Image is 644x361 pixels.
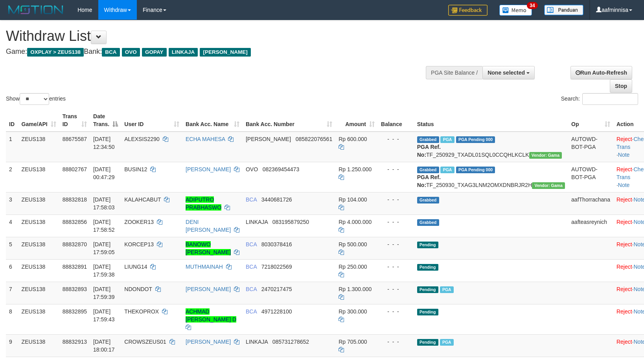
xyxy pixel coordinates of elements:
span: LINKAJA [246,219,268,225]
span: Rp 250.000 [339,264,367,270]
span: KORCEP13 [124,241,154,247]
span: [DATE] 17:58:03 [93,196,115,211]
a: Run Auto-Refresh [570,66,632,79]
th: Trans ID: activate to sort column ascending [59,109,90,132]
a: DENI [PERSON_NAME] [186,219,231,233]
div: - - - [381,263,411,271]
th: Op: activate to sort column ascending [568,109,613,132]
span: Pending [417,264,438,271]
h1: Withdraw List [6,28,421,44]
div: - - - [381,135,411,143]
span: 88832870 [63,241,87,247]
a: Reject [616,241,632,247]
span: Rp 600.000 [339,136,367,142]
span: BCA [246,196,257,203]
td: aafteasreynich [568,214,613,237]
div: PGA Site Balance / [426,66,482,79]
th: ID [6,109,18,132]
span: Copy 085731278652 to clipboard [272,339,309,345]
div: - - - [381,285,411,293]
td: ZEUS138 [18,304,59,334]
div: - - - [381,165,411,173]
a: Note [618,152,630,158]
span: Grabbed [417,167,439,173]
span: [DATE] 17:59:38 [93,264,115,278]
a: Reject [616,166,632,172]
span: CROWSZEUS01 [124,339,166,345]
span: Rp 1.300.000 [339,286,372,292]
td: ZEUS138 [18,214,59,237]
span: BCA [246,241,257,247]
span: LIUNG14 [124,264,147,270]
a: Reject [616,219,632,225]
span: KALAHCABUT [124,196,161,203]
span: Grabbed [417,136,439,143]
th: Game/API: activate to sort column ascending [18,109,59,132]
span: [DATE] 17:59:43 [93,308,115,323]
span: NDONDOT [124,286,152,292]
th: Amount: activate to sort column ascending [335,109,378,132]
a: Reject [616,339,632,345]
span: Grabbed [417,197,439,203]
span: Marked by aafpengsreynich [440,136,454,143]
th: Bank Acc. Name: activate to sort column ascending [182,109,243,132]
img: Feedback.jpg [448,5,488,16]
h4: Game: Bank: [6,48,421,56]
span: Marked by aafnoeunsreypich [440,339,454,346]
td: 7 [6,282,18,304]
span: 88832891 [63,264,87,270]
span: None selected [488,70,525,76]
th: Balance [378,109,414,132]
td: ZEUS138 [18,132,59,162]
span: 88802767 [63,166,87,172]
span: Pending [417,242,438,248]
span: Grabbed [417,219,439,226]
span: [DATE] 12:34:50 [93,136,115,150]
a: Stop [610,79,632,93]
span: Rp 4.000.000 [339,219,372,225]
input: Search: [582,93,638,105]
span: [DATE] 17:59:05 [93,241,115,255]
th: Date Trans.: activate to sort column descending [90,109,121,132]
span: Vendor URL: https://trx31.1velocity.biz [529,152,562,159]
span: Rp 300.000 [339,308,367,315]
div: - - - [381,308,411,315]
b: PGA Ref. No: [417,144,441,158]
td: ZEUS138 [18,162,59,192]
td: ZEUS138 [18,192,59,214]
span: Copy 2470217475 to clipboard [261,286,292,292]
span: 88832856 [63,219,87,225]
td: 6 [6,259,18,282]
a: ECHA MAHESA [186,136,225,142]
a: Reject [616,308,632,315]
th: User ID: activate to sort column ascending [121,109,182,132]
a: ADIPUTRO PRABHASWO [186,196,221,211]
td: ZEUS138 [18,334,59,357]
span: LINKAJA [169,48,198,57]
span: Pending [417,339,438,346]
a: Reject [616,136,632,142]
td: aafThorrachana [568,192,613,214]
span: BCA [246,264,257,270]
a: MUTHMAINAH [186,264,223,270]
div: - - - [381,196,411,203]
span: BCA [246,286,257,292]
span: BCA [102,48,120,57]
span: ALEXSIS2290 [124,136,160,142]
td: TF_250929_TXADL01SQL0CCQHLKCLK [414,132,568,162]
td: 8 [6,304,18,334]
div: - - - [381,240,411,248]
a: [PERSON_NAME] [186,339,231,345]
span: 34 [527,2,537,9]
button: None selected [482,66,535,79]
td: 4 [6,214,18,237]
span: Marked by aafsreyleap [440,167,454,173]
a: [PERSON_NAME] [186,166,231,172]
span: [PERSON_NAME] [246,136,291,142]
td: ZEUS138 [18,237,59,259]
span: [DATE] 17:59:39 [93,286,115,300]
select: Showentries [20,93,49,105]
span: 88832818 [63,196,87,203]
img: Button%20Memo.svg [499,5,532,16]
span: [DATE] 00:47:29 [93,166,115,180]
